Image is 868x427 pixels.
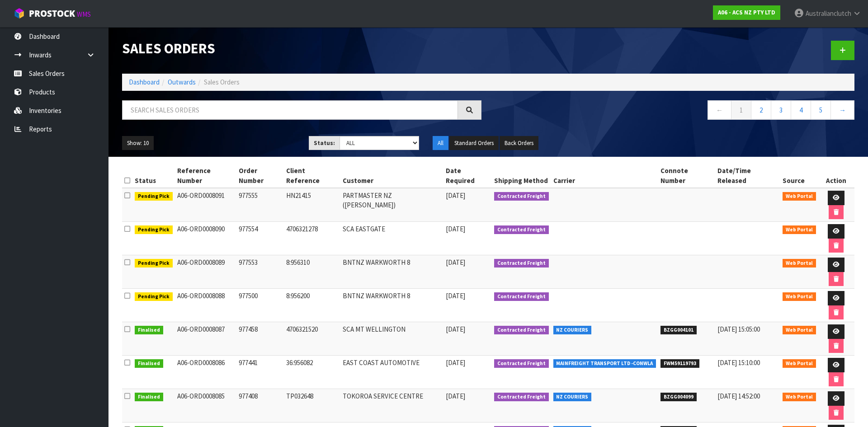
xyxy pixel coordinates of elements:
[175,164,237,188] th: Reference Number
[553,326,592,335] span: NZ COURIERS
[284,322,340,356] td: 4706321520
[780,164,818,188] th: Source
[340,222,443,255] td: SCA EASTGATE
[129,78,160,86] a: Dashboard
[553,359,656,368] span: MAINFREIGHT TRANSPORT LTD -CONWLA
[717,358,760,367] span: [DATE] 15:10:00
[718,9,775,16] strong: A06 - ACS NZ PTY LTD
[494,359,549,368] span: Contracted Freight
[443,164,492,188] th: Date Required
[340,356,443,389] td: EAST COAST AUTOMOTIVE
[446,392,465,400] span: [DATE]
[446,225,465,233] span: [DATE]
[77,10,91,19] small: WMS
[494,259,549,268] span: Contracted Freight
[806,9,851,18] span: Australianclutch
[175,389,237,422] td: A06-ORD0008085
[830,100,854,120] a: →
[175,255,237,289] td: A06-ORD0008089
[340,289,443,322] td: BNTNZ WARKWORTH 8
[783,292,816,301] span: Web Portal
[284,255,340,289] td: 8:956310
[495,100,854,122] nav: Page navigation
[818,164,854,188] th: Action
[811,100,831,120] a: 5
[449,136,499,150] button: Standard Orders
[771,100,791,120] a: 3
[494,292,549,301] span: Contracted Freight
[168,78,196,86] a: Outwards
[494,192,549,201] span: Contracted Freight
[135,326,163,335] span: Finalised
[340,322,443,356] td: SCA MT WELLINGTON
[731,100,751,120] a: 1
[135,292,173,301] span: Pending Pick
[236,255,284,289] td: 977553
[446,325,465,333] span: [DATE]
[660,359,699,368] span: FWM59119793
[14,8,25,19] img: cube-alt.png
[500,136,538,150] button: Back Orders
[236,164,284,188] th: Order Number
[175,188,237,222] td: A06-ORD0008091
[284,289,340,322] td: 8:956200
[551,164,659,188] th: Carrier
[284,389,340,422] td: TP032648
[660,326,697,335] span: BZGG004101
[236,289,284,322] td: 977500
[204,78,240,86] span: Sales Orders
[122,136,154,150] button: Show: 10
[433,136,448,150] button: All
[751,100,771,120] a: 2
[783,359,816,368] span: Web Portal
[494,326,549,335] span: Contracted Freight
[446,258,465,267] span: [DATE]
[122,100,458,120] input: Search sales orders
[446,191,465,200] span: [DATE]
[236,188,284,222] td: 977555
[135,192,173,201] span: Pending Pick
[135,359,163,368] span: Finalised
[236,389,284,422] td: 977408
[340,255,443,289] td: BNTNZ WARKWORTH 8
[715,164,780,188] th: Date/Time Released
[492,164,551,188] th: Shipping Method
[717,392,760,400] span: [DATE] 14:52:00
[135,259,173,268] span: Pending Pick
[236,222,284,255] td: 977554
[284,356,340,389] td: 36:956082
[446,291,465,300] span: [DATE]
[135,393,163,402] span: Finalised
[135,225,173,235] span: Pending Pick
[175,322,237,356] td: A06-ORD0008087
[340,164,443,188] th: Customer
[783,192,816,201] span: Web Portal
[284,164,340,188] th: Client Reference
[340,389,443,422] td: TOKOROA SERVICE CENTRE
[783,326,816,335] span: Web Portal
[175,289,237,322] td: A06-ORD0008088
[494,225,549,235] span: Contracted Freight
[29,8,75,19] span: ProStock
[314,139,335,147] strong: Status:
[783,225,816,235] span: Web Portal
[284,222,340,255] td: 4706321278
[446,358,465,367] span: [DATE]
[340,188,443,222] td: PARTMASTER NZ ([PERSON_NAME])
[791,100,811,120] a: 4
[175,356,237,389] td: A06-ORD0008086
[717,325,760,333] span: [DATE] 15:05:00
[132,164,175,188] th: Status
[494,393,549,402] span: Contracted Freight
[122,41,481,56] h1: Sales Orders
[783,393,816,402] span: Web Portal
[236,322,284,356] td: 977458
[175,222,237,255] td: A06-ORD0008090
[236,356,284,389] td: 977441
[553,393,592,402] span: NZ COURIERS
[284,188,340,222] td: HN21415
[658,164,715,188] th: Connote Number
[783,259,816,268] span: Web Portal
[660,393,697,402] span: BZGG004099
[708,100,731,120] a: ←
